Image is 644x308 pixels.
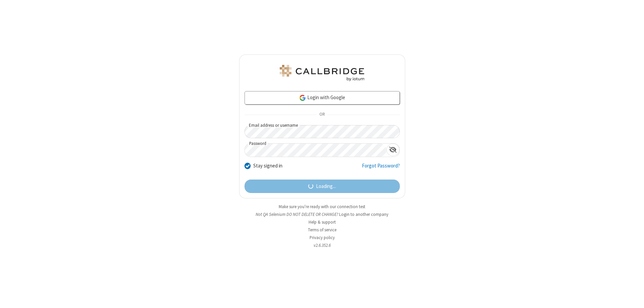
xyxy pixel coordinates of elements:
a: Terms of service [308,227,336,233]
span: Loading... [316,183,336,190]
button: Login to another company [339,211,388,218]
iframe: Chat [627,291,639,303]
input: Email address or username [245,125,400,138]
div: Show password [386,144,399,156]
img: QA Selenium DO NOT DELETE OR CHANGE [278,65,366,81]
label: Stay signed in [253,162,282,170]
img: google-icon.png [299,94,306,102]
span: OR [317,110,327,120]
input: Password [245,144,386,157]
li: v2.6.352.6 [239,242,405,248]
a: Forgot Password? [362,162,400,175]
a: Privacy policy [310,235,335,240]
button: Loading... [245,180,400,193]
a: Help & support [309,219,336,225]
li: Not QA Selenium DO NOT DELETE OR CHANGE? [239,211,405,218]
a: Login with Google [245,91,400,105]
a: Make sure you're ready with our connection test [279,204,365,209]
